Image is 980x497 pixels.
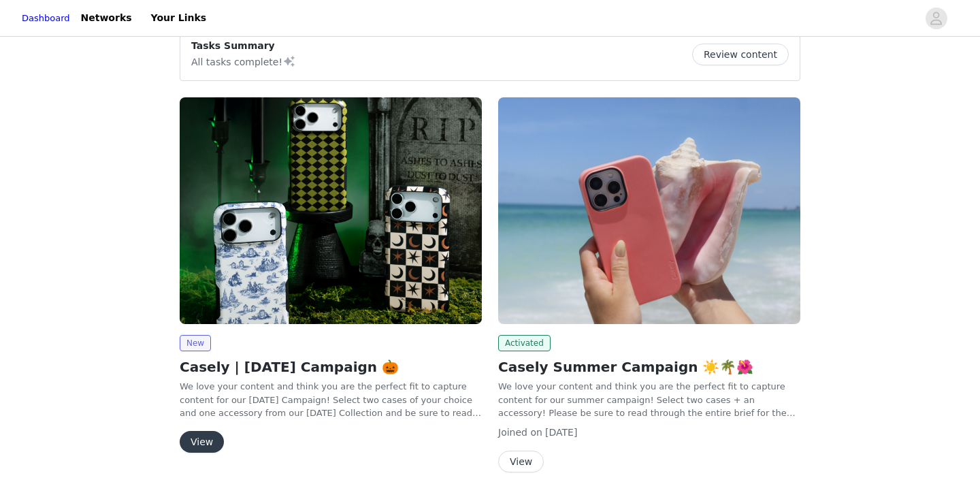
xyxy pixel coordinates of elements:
button: Review content [692,44,789,65]
button: View [498,451,544,472]
span: [DATE] [545,427,577,438]
img: CASELY [180,97,482,324]
div: avatar [930,7,943,29]
span: Joined on [498,427,542,438]
span: Activated [498,335,551,351]
img: CASELY [498,97,800,324]
a: View [498,457,544,467]
p: All tasks complete! [191,53,296,69]
span: New [180,335,211,351]
p: We love your content and think you are the perfect fit to capture content for our summer campaign... [498,380,800,420]
a: Your Links [143,3,215,33]
a: Networks [73,3,140,33]
button: View [180,431,224,453]
a: Dashboard [22,12,70,25]
h2: Casely | [DATE] Campaign 🎃 [180,357,482,377]
p: Tasks Summary [191,39,296,53]
p: We love your content and think you are the perfect fit to capture content for our [DATE] Campaign... [180,380,482,420]
a: View [180,437,224,447]
h2: Casely Summer Campaign ☀️🌴🌺 [498,357,800,377]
